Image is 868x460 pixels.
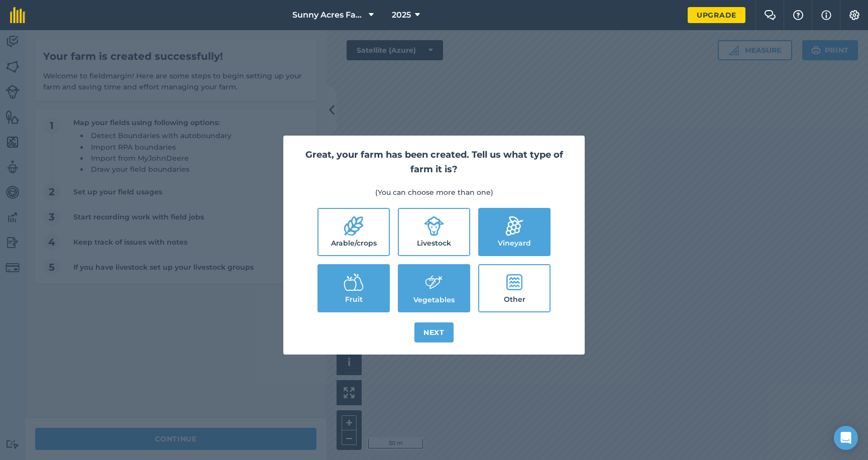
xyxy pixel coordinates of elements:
[414,322,454,342] button: Next
[479,265,550,311] label: Other
[848,10,860,20] img: A cog icon
[399,265,469,311] label: Vegetables
[392,9,411,21] span: 2025
[318,209,389,255] label: Arable/crops
[821,9,831,21] img: svg+xml;base64,PHN2ZyB4bWxucz0iaHR0cDovL3d3dy53My5vcmcvMjAwMC9zdmciIHdpZHRoPSIxNyIgaGVpZ2h0PSIxNy...
[10,7,25,23] img: fieldmargin Logo
[292,9,365,21] span: Sunny Acres Farm
[295,187,573,198] p: (You can choose more than one)
[834,426,858,450] div: Open Intercom Messenger
[792,10,804,20] img: A question mark icon
[318,265,389,311] label: Fruit
[399,209,469,255] label: Livestock
[479,209,550,255] label: Vineyard
[688,7,745,23] a: Upgrade
[764,10,776,20] img: Two speech bubbles overlapping with the left bubble in the forefront
[295,148,573,177] h2: Great, your farm has been created. Tell us what type of farm it is?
